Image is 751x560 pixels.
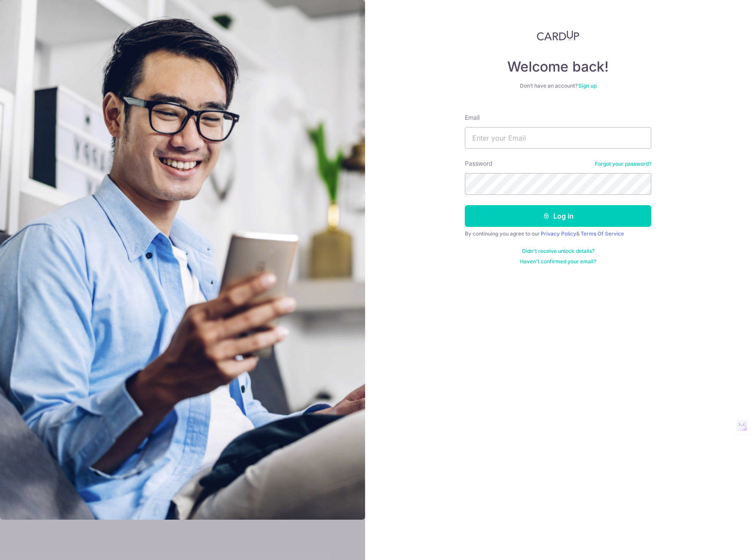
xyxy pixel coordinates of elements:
[595,160,651,167] a: Forgot your password?
[465,113,480,122] label: Email
[541,230,576,237] a: Privacy Policy
[581,230,624,237] a: Terms Of Service
[465,159,493,168] label: Password
[578,82,597,89] a: Sign up
[465,58,651,75] h4: Welcome back!
[537,30,579,41] img: CardUp Logo
[465,205,651,227] button: Log in
[520,258,596,265] a: Haven't confirmed your email?
[465,127,651,149] input: Enter your Email
[465,82,651,89] div: Don’t have an account?
[522,248,594,255] a: Didn't receive unlock details?
[465,230,651,237] div: By continuing you agree to our &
